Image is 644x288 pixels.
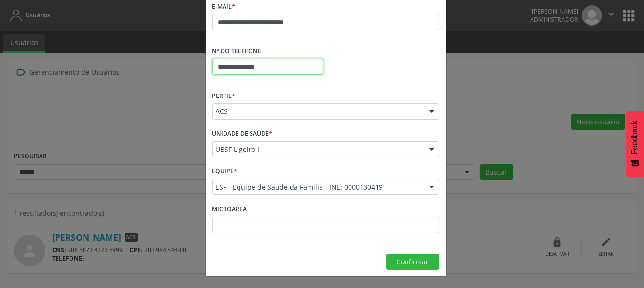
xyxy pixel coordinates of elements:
[212,126,273,141] label: Unidade de saúde
[386,254,439,270] button: Confirmar
[216,145,420,154] span: UBSF Ligeiro I
[630,121,639,154] span: Feedback
[212,164,238,179] label: Equipe
[626,111,644,177] button: Feedback - Mostrar pesquisa
[212,44,262,59] label: Nº do Telefone
[212,88,236,103] label: Perfil
[216,182,420,192] span: ESF - Equipe de Saude da Familia - INE: 0000130419
[396,257,429,266] span: Confirmar
[212,202,247,217] label: Microárea
[216,107,420,116] span: ACS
